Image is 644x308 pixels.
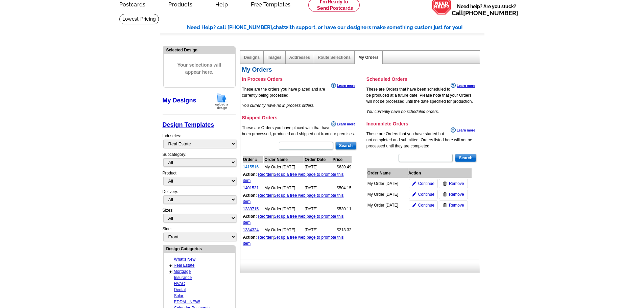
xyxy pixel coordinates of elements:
div: Design Categories [164,245,235,252]
span: Need help? Are you stuck? [452,3,522,17]
img: upload-design [213,93,231,110]
td: My Order [DATE] [264,164,304,170]
span: Continue [418,191,434,197]
a: Set up a free web page to promote this item [243,214,344,225]
a: + [169,269,172,275]
p: These are Orders that have been scheduled to be produced at a future date. Please note that your ... [366,86,477,104]
td: [DATE] [304,227,332,233]
img: trashcan-icon.gif [443,192,447,196]
td: My Order [DATE] [264,227,304,233]
img: pencil-icon.gif [412,192,416,196]
span: Your selections will appear here. [169,55,230,82]
td: My Order [DATE] [264,206,304,212]
a: [PHONE_NUMBER] [463,9,518,17]
a: My Designs [163,97,196,104]
span: Continue [418,202,434,208]
span: Remove [449,202,464,208]
a: Addresses [289,55,310,60]
a: My Orders [358,55,378,60]
a: Set up a free web page to promote this item [243,172,344,183]
td: $213.32 [332,227,352,233]
b: Action: [243,235,257,240]
p: These are the orders you have placed and are currently being processed. [242,86,357,98]
td: [DATE] [304,164,332,170]
em: You currently have no scheduled orders. [366,109,439,114]
td: $530.11 [332,206,352,212]
div: Selected Design [164,47,235,53]
div: Need Help? call [PHONE_NUMBER], with support, or have our designers make something custom just fo... [187,24,484,31]
th: Order Date [304,156,332,163]
a: What's New [174,257,196,262]
a: EDDM - NEW! [174,300,200,304]
a: Reorder [258,172,272,177]
a: Reorder [258,235,272,240]
td: [DATE] [304,185,332,191]
a: HVAC [174,281,185,286]
a: Images [267,55,281,60]
td: | [243,171,352,184]
a: + [169,263,172,268]
span: Call [452,9,518,17]
img: trashcan-icon.gif [443,203,447,207]
h3: Incomplete Orders [366,121,477,127]
div: My Order [DATE] [367,181,405,187]
img: pencil-icon.gif [412,182,416,186]
a: Route Selections [318,55,351,60]
a: Continue [409,179,438,188]
img: pencil-icon.gif [412,203,416,207]
span: Remove [449,191,464,197]
a: Continue [409,190,438,199]
td: My Order [DATE] [264,185,304,191]
a: Reorder [258,214,272,219]
em: You currently have no in process orders. [242,103,315,108]
a: Learn more [331,121,355,127]
iframe: LiveChat chat widget [509,151,644,308]
a: Reorder [258,193,272,198]
th: Order # [243,156,264,163]
h3: Shipped Orders [242,115,357,121]
th: Order Name [367,168,408,178]
b: Action: [243,214,257,219]
a: Set up a free web page to promote this item [243,193,344,204]
div: Side: [163,226,236,242]
a: Set up a free web page to promote this item [243,235,344,246]
div: Industries: [163,129,236,151]
a: 1384324 [243,228,259,232]
h3: Scheduled Orders [366,76,477,82]
p: These are Orders you have placed with that have been processed, produced and shipped out from our... [242,125,357,137]
th: Order Name [264,156,304,163]
td: $504.15 [332,185,352,191]
th: Price [332,156,352,163]
a: Solar [174,293,184,298]
a: Continue [409,200,438,210]
div: Product: [163,170,236,189]
a: Dental [174,287,186,292]
td: | [243,213,352,226]
b: Action: [243,172,257,177]
h2: My Orders [242,66,477,74]
span: chat [273,24,284,30]
input: Search [455,154,476,162]
a: Real Estate [174,263,195,268]
a: 1415516 [243,165,259,169]
a: Insurance [174,275,192,280]
input: Search [335,142,356,150]
img: trashcan-icon.gif [443,182,447,186]
td: [DATE] [304,206,332,212]
a: 1401531 [243,186,259,190]
span: Remove [449,181,464,187]
div: My Order [DATE] [367,202,405,208]
div: My Order [DATE] [367,191,405,197]
th: Action [408,168,472,178]
a: Mortgage [174,269,191,274]
h3: In Process Orders [242,76,357,82]
b: Action: [243,193,257,198]
a: 1389715 [243,207,259,211]
a: Design Templates [163,121,214,128]
p: These are Orders that you have started but not completed and submitted. Orders listed here will n... [366,131,477,149]
div: Subcategory: [163,151,236,170]
td: $639.49 [332,164,352,170]
a: Learn more [331,83,355,88]
td: | [243,234,352,247]
td: | [243,192,352,205]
